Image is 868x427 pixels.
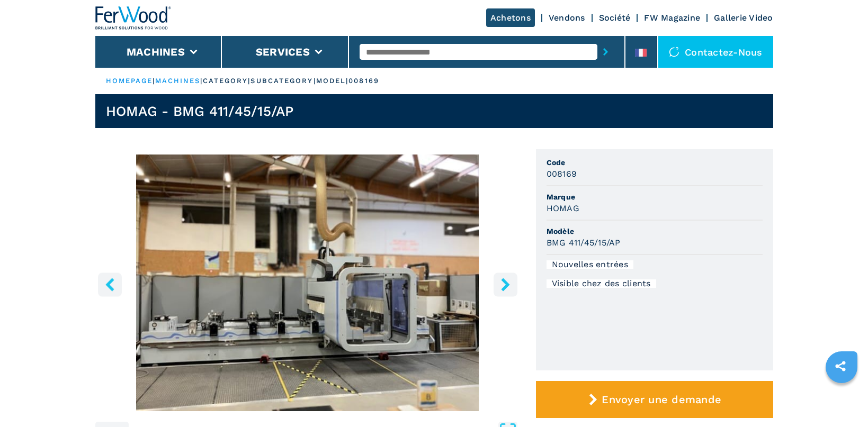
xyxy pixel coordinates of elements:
[106,103,294,120] h1: HOMAG - BMG 411/45/15/AP
[153,77,155,85] span: |
[250,76,316,86] p: subcategory |
[203,76,251,86] p: category |
[669,47,679,57] img: Contactez-nous
[348,76,379,86] p: 008169
[256,46,310,58] button: Services
[714,13,773,23] a: Gallerie Video
[547,260,633,269] div: Nouvelles entrées
[599,13,631,23] a: Société
[127,46,185,58] button: Machines
[316,76,349,86] p: model |
[597,40,614,64] button: submit-button
[658,36,773,68] div: Contactez-nous
[547,192,763,202] span: Marque
[547,237,621,249] h3: BMG 411/45/15/AP
[95,6,172,30] img: Ferwood
[547,226,763,237] span: Modèle
[155,77,201,85] a: machines
[547,279,656,288] div: Visible chez des clients
[95,155,520,411] img: Centre d'usinage à ventouses HOMAG BMG 411/45/15/AP
[486,8,535,27] a: Achetons
[644,13,700,23] a: FW Magazine
[106,77,153,85] a: HOMEPAGE
[95,155,520,411] div: Go to Slide 1
[547,168,577,180] h3: 008169
[98,272,122,296] button: left-button
[547,157,763,168] span: Code
[827,353,854,379] a: sharethis
[536,381,773,418] button: Envoyer une demande
[494,272,517,296] button: right-button
[200,77,202,85] span: |
[602,393,721,406] span: Envoyer une demande
[549,13,585,23] a: Vendons
[547,202,579,214] h3: HOMAG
